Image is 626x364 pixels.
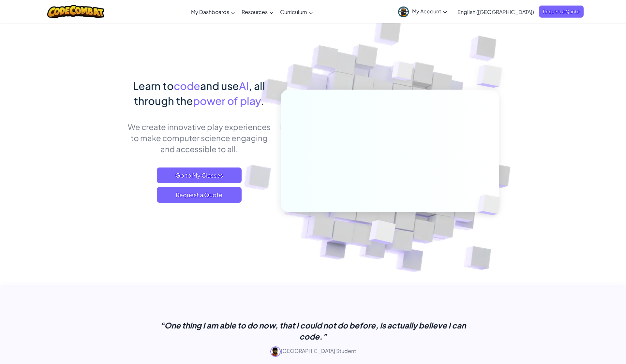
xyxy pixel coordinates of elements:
[454,3,537,21] a: English ([GEOGRAPHIC_DATA])
[398,7,409,17] img: avatar
[127,121,271,154] p: We create innovative play experiences to make computer science engaging and accessible to all.
[157,167,242,183] a: Go to My Classes
[261,94,264,107] span: .
[464,49,520,104] img: Overlap cubes
[47,5,104,18] img: CodeCombat logo
[395,1,450,22] a: My Account
[412,8,447,15] span: My Account
[133,79,174,92] span: Learn to
[150,346,476,357] p: [GEOGRAPHIC_DATA] Student
[191,8,229,15] span: My Dashboards
[174,79,200,92] span: code
[353,206,411,260] img: Overlap cubes
[242,8,268,15] span: Resources
[188,3,238,21] a: My Dashboards
[539,6,584,18] a: Request a Quote
[280,8,307,15] span: Curriculum
[380,49,426,97] img: Overlap cubes
[457,8,534,15] span: English ([GEOGRAPHIC_DATA])
[467,181,516,229] img: Overlap cubes
[193,94,261,107] span: power of play
[277,3,316,21] a: Curriculum
[270,346,281,357] img: avatar
[239,79,249,92] span: AI
[157,187,242,203] a: Request a Quote
[150,320,476,342] p: “One thing I am able to do now, that I could not do before, is actually believe I can code.”
[200,79,239,92] span: and use
[238,3,277,21] a: Resources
